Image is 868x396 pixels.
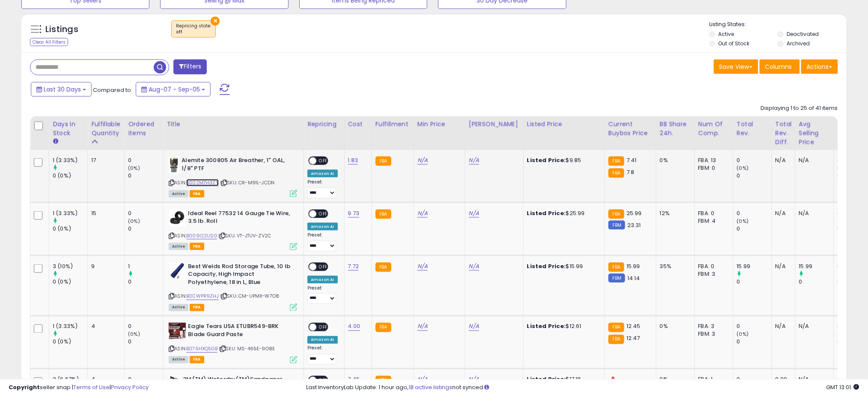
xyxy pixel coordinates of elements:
[307,232,337,251] div: Preset:
[737,165,749,171] small: (0%)
[53,120,84,138] div: Days In Stock
[418,322,428,331] a: N/A
[469,120,520,129] div: [PERSON_NAME]
[190,190,204,198] span: FBA
[409,383,452,391] a: 18 active listings
[776,157,789,164] div: N/A
[149,85,200,94] span: Aug-07 - Sep-05
[376,120,410,129] div: Fulfillment
[176,23,211,35] span: Repricing state :
[418,262,428,271] a: N/A
[307,346,337,365] div: Preset:
[469,209,479,218] a: N/A
[737,157,772,164] div: 0
[169,243,188,250] span: All listings currently available for purchase on Amazon
[698,210,727,217] div: FBA: 0
[128,210,163,217] div: 0
[188,210,292,228] b: Ideal Reel 77532 14 Gauge Tie Wire, 3.5 lb. Roll
[787,40,810,47] label: Archived
[627,274,640,282] span: 14.14
[169,190,188,198] span: All listings currently available for purchase on Amazon
[169,263,297,310] div: ASIN:
[128,172,163,180] div: 0
[660,210,688,217] div: 12%
[765,62,792,71] span: Columns
[316,324,330,331] span: OFF
[627,221,641,229] span: 23.31
[626,262,640,270] span: 15.99
[719,40,750,47] label: Out of Stock
[188,323,292,341] b: Eagle Tears USA ETUBR549-BRK Blade Guard Paste
[527,323,598,331] div: $12.61
[220,179,274,186] span: | SKU: CR-M91L-JCDN
[316,157,330,165] span: OFF
[660,263,688,270] div: 35%
[128,263,163,270] div: 1
[211,17,220,26] button: ×
[527,120,601,129] div: Listed Price
[128,331,140,338] small: (0%)
[737,323,772,331] div: 0
[186,293,219,300] a: B0CWPR9ZHJ
[660,323,688,331] div: 0%
[418,120,462,129] div: Min Price
[799,323,827,331] div: N/A
[626,168,634,176] span: 7.8
[73,383,110,391] a: Terms of Use
[91,157,118,164] div: 17
[53,157,87,164] div: 1 (3.33%)
[348,262,359,271] a: 7.72
[128,157,163,164] div: 0
[53,172,87,180] div: 0 (0%)
[527,156,566,164] b: Listed Price:
[799,120,830,147] div: Avg Selling Price
[376,263,391,272] small: FBA
[527,262,566,270] b: Listed Price:
[53,338,87,346] div: 0 (0%)
[218,232,271,239] span: | SKU: VT-JTUV-ZV2C
[838,331,850,338] small: (0%)
[220,293,279,300] span: | SKU: CM-UPMX-W7O8
[190,304,204,311] span: FBA
[167,120,300,129] div: Title
[799,263,834,270] div: 15.99
[176,29,211,35] div: off
[698,164,727,172] div: FBM: 0
[626,334,640,343] span: 12.47
[737,218,749,225] small: (0%)
[9,384,149,392] div: seller snap | |
[799,278,834,286] div: 0
[316,263,330,270] span: OFF
[801,59,838,74] button: Actions
[31,82,92,97] button: Last 30 Days
[128,165,140,171] small: (0%)
[316,210,330,217] span: OFF
[169,157,179,174] img: 41jhw8JsjiL._SL40_.jpg
[799,210,827,217] div: N/A
[188,263,292,289] b: Best Welds Rod Storage Tube, 10 lb Capacity, High Impact Polyethylene, 18 in L, Blue
[527,209,566,217] b: Listed Price:
[698,217,727,225] div: FBM: 4
[169,263,186,280] img: 21n4oiFfO1L._SL40_.jpg
[128,218,140,225] small: (0%)
[418,209,428,218] a: N/A
[307,179,337,198] div: Preset:
[698,323,727,331] div: FBA: 3
[608,120,653,138] div: Current Buybox Price
[53,225,87,233] div: 0 (0%)
[761,104,838,112] div: Displaying 1 to 25 of 41 items
[608,263,624,272] small: FBA
[53,323,87,331] div: 1 (3.33%)
[527,322,566,331] b: Listed Price:
[826,383,859,391] span: 2025-10-6 13:01 GMT
[348,120,368,129] div: Cost
[710,21,847,29] p: Listing States:
[190,356,204,363] span: FBA
[469,262,479,271] a: N/A
[186,232,217,239] a: B009I22USG
[760,59,800,74] button: Columns
[608,168,624,178] small: FBA
[306,384,859,392] div: Last InventoryLab Update: 1 hour ago, not synced.
[737,210,772,217] div: 0
[608,323,624,332] small: FBA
